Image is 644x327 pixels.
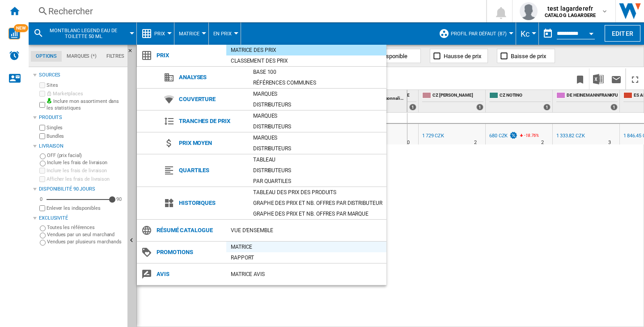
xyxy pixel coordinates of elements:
span: Analyses [174,71,249,84]
div: Références communes [249,78,386,87]
span: Résumé catalogue [152,224,226,237]
span: Couverture [174,93,249,106]
div: Marques [249,89,386,98]
div: Distributeurs [249,122,386,131]
span: Historiques [174,197,249,209]
span: Prix moyen [174,137,249,149]
div: Marques [249,111,386,120]
div: Matrice des prix [226,46,386,55]
div: Graphe des prix et nb. offres par marque [249,209,386,218]
span: Promotions [152,246,226,259]
span: Prix [152,49,226,62]
div: Base 100 [249,68,386,76]
span: Avis [152,268,226,280]
div: Tableau des prix des produits [249,188,386,197]
div: Vue d'ensemble [226,226,386,235]
div: Distributeurs [249,100,386,109]
span: Quartiles [174,164,249,177]
div: Tableau [249,155,386,164]
div: Graphe des prix et nb. offres par distributeur [249,199,386,208]
span: Tranches de prix [174,115,249,127]
div: Classement des prix [226,56,386,65]
div: Par quartiles [249,177,386,186]
div: Marques [249,133,386,142]
div: Distributeurs [249,166,386,175]
div: Matrice [226,242,386,251]
div: Matrice AVIS [226,270,386,279]
div: Distributeurs [249,144,386,153]
div: Rapport [226,253,386,262]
